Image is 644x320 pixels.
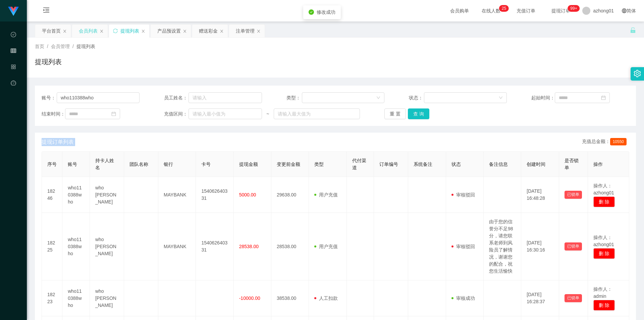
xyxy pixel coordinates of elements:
span: 会员管理 [11,48,16,108]
i: 图标: calendar [111,111,116,116]
td: 18246 [42,177,62,213]
span: 创建时间 [527,162,545,167]
i: 图标: setting [634,70,641,77]
button: 查 询 [408,108,429,119]
span: 在线人数 [478,8,504,13]
span: 结束时间： [42,110,65,118]
span: 5000.00 [239,192,256,197]
span: 操作 [593,162,603,167]
button: 已锁单 [565,294,582,302]
i: 图标: down [499,96,503,100]
span: 状态： [409,94,424,101]
i: 图标: close [63,29,67,33]
i: 图标: calendar [601,95,606,100]
input: 请输入最大值为 [274,108,360,119]
i: 图标: check-circle-o [11,29,16,42]
div: 注单管理 [236,25,255,37]
td: who [PERSON_NAME] [90,177,124,213]
p: 2 [502,5,504,12]
span: 团队名称 [129,162,148,167]
td: 38538.00 [271,280,309,316]
i: icon: check-circle [309,9,314,15]
div: 提现列表 [120,25,139,37]
div: 赠送彩金 [199,25,218,37]
img: logo.9652507e.png [8,7,19,16]
td: [DATE] 16:30:16 [521,213,559,280]
i: 图标: menu-unfold [35,0,58,22]
i: 图标: down [376,96,380,100]
td: [DATE] 16:48:28 [521,177,559,213]
a: 图标: dashboard平台首页 [11,77,16,144]
span: 提现金额 [239,162,258,167]
input: 请输入 [189,92,262,103]
i: 图标: table [11,45,16,58]
span: / [72,44,74,49]
span: 会员管理 [51,44,70,49]
span: 修改成功 [317,9,335,15]
i: 图标: sync [113,29,118,33]
td: 154062640331 [196,177,233,213]
span: 数据中心 [11,32,16,92]
span: 系统备注 [414,162,432,167]
span: 操作人：azhong01 [593,235,614,247]
i: 图标: unlock [630,27,636,33]
i: 图标: close [257,29,261,33]
span: 订单编号 [379,162,398,167]
button: 删 除 [593,196,615,207]
span: 审核成功 [451,295,475,301]
span: 员工姓名： [164,94,189,101]
i: 图标: close [183,29,187,33]
td: 18225 [42,213,62,280]
button: 重 置 [384,108,406,119]
div: 平台首页 [42,25,61,37]
span: 10550 [610,138,627,145]
td: who [PERSON_NAME] [90,280,124,316]
span: 提现列表 [76,44,95,49]
td: [DATE] 16:28:37 [521,280,559,316]
input: 请输入最小值为 [189,108,262,119]
td: who [PERSON_NAME] [90,213,124,280]
span: ~ [262,110,274,118]
span: 人工扣款 [314,295,338,301]
i: 图标: appstore-o [11,61,16,75]
td: who110388who [62,177,90,213]
span: 银行 [164,162,173,167]
input: 请输入 [57,92,140,103]
i: 图标: global [622,8,627,13]
span: 操作人：azhong01 [593,183,614,195]
span: 账号 [68,162,77,167]
td: MAYBANK [158,213,196,280]
span: 是否锁单 [565,158,579,170]
span: 类型： [286,94,302,101]
sup: 995 [568,5,580,12]
span: 用户充值 [314,244,338,249]
button: 已锁单 [565,191,582,199]
span: 状态 [451,162,461,167]
span: 操作人：admin [593,286,612,299]
span: 类型 [314,162,324,167]
span: 卡号 [201,162,211,167]
span: -10000.00 [239,295,260,301]
div: 产品预设置 [157,25,181,37]
td: who110388who [62,213,90,280]
span: 首页 [35,44,44,49]
span: 变更前金额 [277,162,300,167]
td: who110388who [62,280,90,316]
span: 产品管理 [11,64,16,124]
button: 删 除 [593,300,615,311]
td: 28538.00 [271,213,309,280]
div: 会员列表 [79,25,98,37]
div: 充值总金额： [582,138,629,146]
span: 提现订单 [548,8,574,13]
span: 充值订单 [513,8,539,13]
i: 图标: close [141,29,145,33]
sup: 25 [499,5,509,12]
span: 提现订单列表 [42,138,74,146]
h1: 提现列表 [35,57,62,67]
span: 序号 [47,162,57,167]
span: 账号： [42,94,57,101]
td: MAYBANK [158,177,196,213]
span: 起始时间： [531,94,555,101]
span: 28538.00 [239,244,259,249]
td: 29638.00 [271,177,309,213]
